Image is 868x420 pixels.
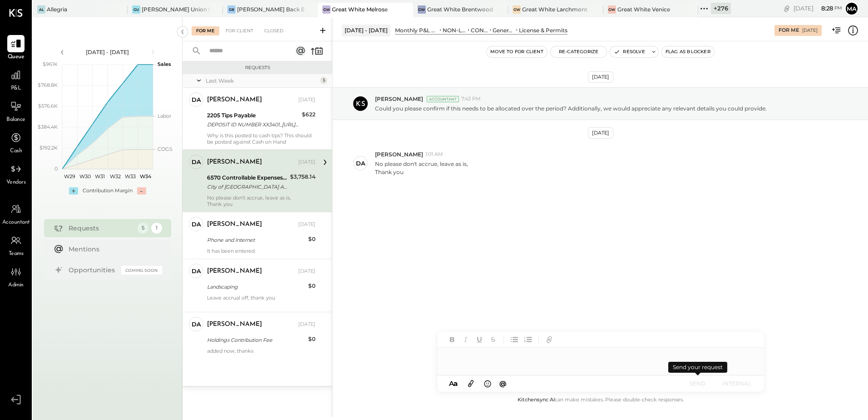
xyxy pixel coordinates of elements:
div: [DATE] - [DATE] [342,25,390,36]
div: [PERSON_NAME] [207,220,262,229]
a: Balance [0,98,31,124]
button: Ordered List [522,334,534,345]
div: - [137,187,146,195]
div: $622 [302,110,316,119]
button: @ [497,378,509,389]
div: Thank you [207,201,316,207]
button: Strikethrough [487,334,499,345]
text: Sales [158,61,171,67]
div: Allegria [47,5,67,13]
span: Balance [6,116,25,124]
div: 2205 Tips Payable [207,111,299,120]
div: Accountant [427,96,459,102]
button: Flag as Blocker [662,46,714,57]
button: Underline [473,334,485,345]
div: Requests [187,65,328,71]
div: GW [513,5,521,14]
div: Holdings Contribution Fee [207,335,306,345]
span: [PERSON_NAME] [375,150,423,158]
span: Vendors [6,179,26,187]
div: Great White Brentwood [427,5,493,13]
div: [DATE] [298,321,316,328]
button: INTERNAL [719,377,755,390]
text: W34 [139,173,151,180]
div: [DATE] [794,4,842,13]
span: Teams [9,250,24,258]
span: 7:43 PM [461,95,481,103]
div: Send your request [668,362,727,373]
div: [DATE] [298,159,316,166]
div: [PERSON_NAME] [207,95,262,105]
div: Monthly P&L Comparison [395,26,438,34]
div: It has been entered [207,248,316,254]
button: Unordered List [508,334,520,345]
div: Last Week [206,77,318,85]
div: Landscaping [207,282,306,291]
a: Queue [0,35,31,61]
div: DA [192,267,201,275]
div: NON-LABOR OPERATING EXPENSES [443,26,467,34]
text: W33 [125,173,136,180]
div: 5 [138,223,148,234]
text: $384.4K [38,124,58,130]
button: Ma [844,1,859,16]
div: [DATE] - [DATE] [69,48,146,56]
a: Accountant [0,200,31,227]
button: Re-Categorize [551,46,607,57]
div: Al [37,5,45,14]
div: Opportunities [69,265,117,275]
text: W29 [64,173,75,180]
text: W30 [79,173,90,180]
button: Resolve [610,46,648,57]
div: GU [132,5,140,14]
text: $961K [43,61,58,67]
div: GB [227,5,236,14]
div: Coming Soon [121,266,162,275]
div: $0 [308,281,316,290]
div: CONTROLLABLE EXPENSES [471,26,488,34]
div: Great White Melrose [332,5,388,13]
button: Bold [446,334,458,345]
div: [DATE] [298,221,316,228]
div: DA [192,95,201,104]
text: Labor [158,113,171,119]
span: P&L [11,85,21,93]
button: Move to for client [487,46,547,57]
div: For Me [779,27,799,34]
div: $0 [308,335,316,344]
div: 6570 Controllable Expenses:General & Administrative Expenses:License & Permits [207,173,287,182]
a: Admin [0,263,31,290]
div: GW [322,5,330,14]
text: $768.8K [38,82,58,88]
text: COGS [158,146,173,152]
div: + 276 [711,3,731,14]
div: Mentions [69,245,158,254]
div: Why is this posted to cash tips? This should be posted against Cash on Hand [207,132,316,145]
div: Closed [260,26,288,35]
span: @ [499,379,507,388]
button: Add URL [543,334,555,345]
div: City of [GEOGRAPHIC_DATA] Annual Business Licenses [207,182,287,191]
div: License & Permits [519,26,567,34]
div: $0 [308,235,316,244]
span: a [454,379,458,388]
a: Cash [0,129,31,155]
div: Thank you [375,168,468,176]
a: Teams [0,232,31,258]
div: DA [192,158,201,166]
div: DA [356,159,365,168]
div: GW [418,5,426,14]
span: Queue [8,53,25,61]
text: 0 [54,165,58,172]
div: For Client [221,26,258,35]
div: [PERSON_NAME] Union Market [142,5,209,13]
button: Italic [460,334,472,345]
text: W32 [109,173,120,180]
div: Great White Larchmont [522,5,587,13]
button: Aa [446,379,461,389]
div: No please don't accrue, leave as is, [207,195,316,207]
div: added now, thanks [207,348,316,354]
div: [PERSON_NAME] Back Bay [237,5,304,13]
div: [PERSON_NAME] [207,267,262,276]
a: P&L [0,66,31,93]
